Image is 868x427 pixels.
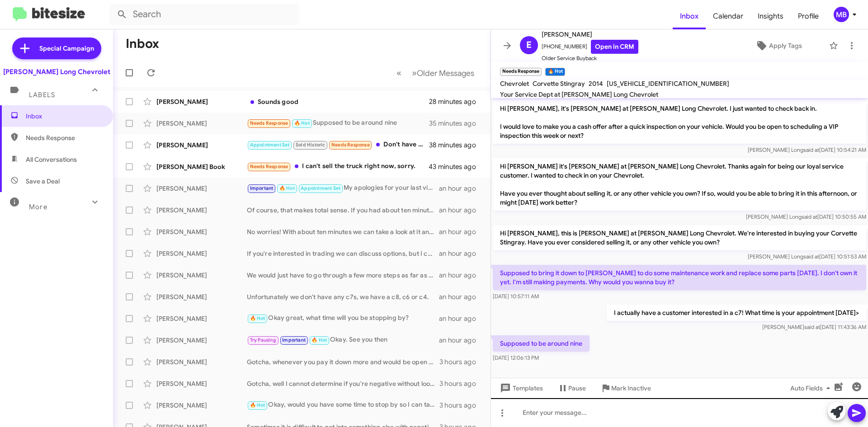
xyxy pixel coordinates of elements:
span: 🔥 Hot [311,337,327,343]
div: MB [834,7,849,22]
div: 3 hours ago [439,401,483,410]
span: More [29,203,47,211]
div: [PERSON_NAME] [156,271,247,280]
div: an hour ago [439,227,483,236]
div: [PERSON_NAME] [156,379,247,388]
span: Apply Tags [769,38,802,54]
span: Pause [568,380,586,396]
span: Templates [498,380,543,396]
div: an hour ago [439,292,483,301]
div: an hour ago [439,314,483,323]
div: Okay, would you have some time to stop by so I can take a look at your vehicle and go over some i... [247,400,439,410]
div: an hour ago [439,249,483,258]
span: [PERSON_NAME] Long [DATE] 10:50:55 AM [746,213,866,220]
button: Mark Inactive [593,380,658,396]
button: Templates [491,380,550,396]
span: Mark Inactive [611,380,651,396]
div: Sounds good [247,97,429,106]
span: Needs Response [250,164,288,169]
p: Supposed to be around nine [493,335,590,352]
a: Profile [791,3,826,29]
span: [PERSON_NAME] [DATE] 11:43:36 AM [762,324,866,330]
div: Don't have one [247,140,429,150]
span: [PERSON_NAME] Long [DATE] 10:51:53 AM [748,253,866,260]
span: « [396,67,401,79]
div: Of course, that makes total sense. If you had about ten minutes to stop by I can get you an offer... [247,206,439,215]
div: Gotcha, whenever you pay it down more and would be open to some different options please reach out. [247,357,439,366]
a: Special Campaign [12,38,101,59]
span: Special Campaign [39,44,94,53]
span: Inbox [673,3,706,29]
div: My apologies for your last visit. KBB is not accurate to the market or the value of a vehicle, so... [247,183,439,193]
span: [PHONE_NUMBER] [542,40,638,54]
span: 2014 [589,80,603,88]
div: an hour ago [439,206,483,215]
span: [DATE] 10:57:11 AM [493,293,539,300]
span: 🔥 Hot [294,120,310,126]
span: Sold Historic [296,142,325,148]
a: Open in CRM [591,40,638,54]
button: Auto Fields [783,380,841,396]
span: Chevrolet [500,80,529,88]
div: Gotcha, well I cannot determine if you're negative without looking at your vehicle. Do you have a... [247,379,439,388]
button: Pause [550,380,593,396]
div: [PERSON_NAME] [156,249,247,258]
span: Older Messages [417,68,474,78]
span: Auto Fields [790,380,834,396]
span: [DATE] 12:06:13 PM [493,354,539,361]
span: Important [250,185,274,191]
div: 35 minutes ago [429,119,483,128]
div: 3 hours ago [439,379,483,388]
div: [PERSON_NAME] [156,336,247,345]
div: 43 minutes ago [429,162,483,171]
div: [PERSON_NAME] [156,314,247,323]
span: [US_VEHICLE_IDENTIFICATION_NUMBER] [607,80,729,88]
div: 3 hours ago [439,357,483,366]
a: Insights [750,3,791,29]
span: Corvette Stingray [533,80,585,88]
div: Unfortunately we don't have any c7s, we have a c8, c6 or c4. [247,292,439,301]
a: Calendar [706,3,750,29]
div: Supposed to be around nine [247,118,429,128]
div: No worries! With about ten minutes we can take a look at it and determine the vehicle's value. Wo... [247,227,439,236]
span: Important [282,337,306,343]
div: [PERSON_NAME] Long Chevrolet [3,67,110,76]
span: [PERSON_NAME] Long [DATE] 10:54:21 AM [748,146,866,153]
div: [PERSON_NAME] [156,184,247,193]
span: 🔥 Hot [250,402,265,408]
div: an hour ago [439,336,483,345]
span: » [412,67,417,79]
button: Next [406,64,480,82]
span: Labels [29,91,55,99]
span: said at [803,146,819,153]
span: Appointment Set [250,142,290,148]
span: Save a Deal [26,177,60,186]
div: an hour ago [439,184,483,193]
span: Needs Response [250,120,288,126]
button: MB [826,7,858,22]
div: [PERSON_NAME] [156,206,247,215]
button: Apply Tags [732,38,825,54]
p: Hi [PERSON_NAME] it's [PERSON_NAME] at [PERSON_NAME] Long Chevrolet. Thanks again for being our l... [493,158,866,211]
span: Needs Response [331,142,370,148]
h1: Inbox [126,37,159,51]
span: Older Service Buyback [542,54,638,63]
div: [PERSON_NAME] [156,292,247,301]
div: 38 minutes ago [429,141,483,150]
span: said at [804,324,820,330]
div: [PERSON_NAME] [156,357,247,366]
div: [PERSON_NAME] [156,401,247,410]
p: I actually have a customer interested in a c7! What time is your appointment [DATE]> [607,305,866,321]
span: [PERSON_NAME] [542,29,638,40]
div: [PERSON_NAME] Book [156,162,247,171]
p: Hi [PERSON_NAME], it's [PERSON_NAME] at [PERSON_NAME] Long Chevrolet. I just wanted to check back... [493,100,866,144]
span: 🔥 Hot [279,185,295,191]
span: All Conversations [26,155,77,164]
small: 🔥 Hot [545,68,565,76]
div: Okay. See you then [247,335,439,345]
input: Search [109,4,299,25]
div: [PERSON_NAME] [156,227,247,236]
